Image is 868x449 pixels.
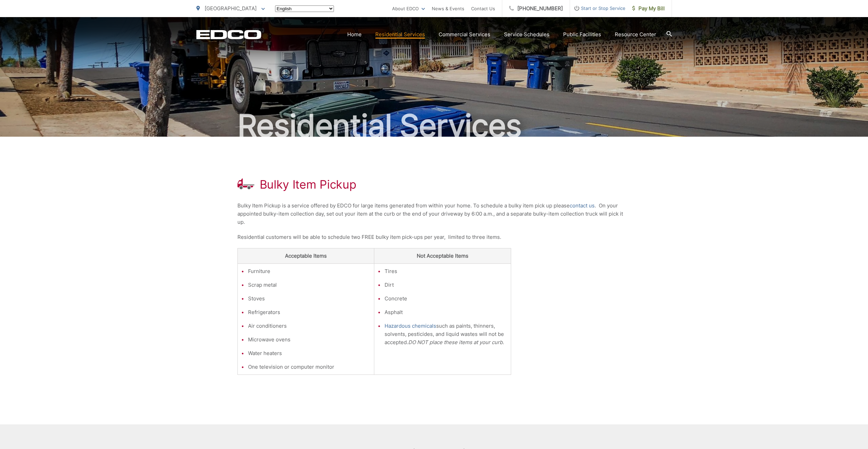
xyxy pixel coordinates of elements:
li: Refrigerators [248,308,371,316]
select: Select a language [275,5,334,12]
strong: Acceptable Items [285,253,327,259]
li: Concrete [385,295,507,303]
li: Dirt [385,281,507,289]
li: Microwave ovens [248,336,371,344]
li: Stoves [248,295,371,303]
li: One television or computer monitor [248,363,371,371]
a: Service Schedules [504,30,549,39]
a: Home [347,30,362,39]
a: Public Facilities [563,30,601,39]
span: [GEOGRAPHIC_DATA] [205,5,257,12]
li: Tires [385,267,507,275]
p: Residential customers will be able to schedule two FREE bulky item pick-ups per year, limited to ... [237,233,631,241]
li: Water heaters [248,349,371,357]
li: such as paints, thinners, solvents, pesticides, and liquid wastes will not be accepted. [385,322,507,346]
h2: Residential Services [196,109,672,143]
li: Furniture [248,267,371,275]
h1: Bulky Item Pickup [260,178,357,191]
a: Hazardous chemicals [385,322,436,330]
li: Asphalt [385,308,507,316]
a: Contact Us [471,4,495,13]
a: Resource Center [615,30,656,39]
a: News & Events [432,4,464,13]
li: Scrap metal [248,281,371,289]
strong: Not Acceptable Items [417,253,468,259]
a: contact us [570,202,595,210]
a: About EDCO [392,4,425,13]
em: DO NOT place these items at your curb. [408,339,504,345]
a: Residential Services [375,30,425,39]
li: Air conditioners [248,322,371,330]
a: EDCD logo. Return to the homepage. [196,30,261,39]
a: Commercial Services [439,30,490,39]
p: Bulky Item Pickup is a service offered by EDCO for large items generated from within your home. T... [237,202,631,226]
span: Pay My Bill [632,4,665,13]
